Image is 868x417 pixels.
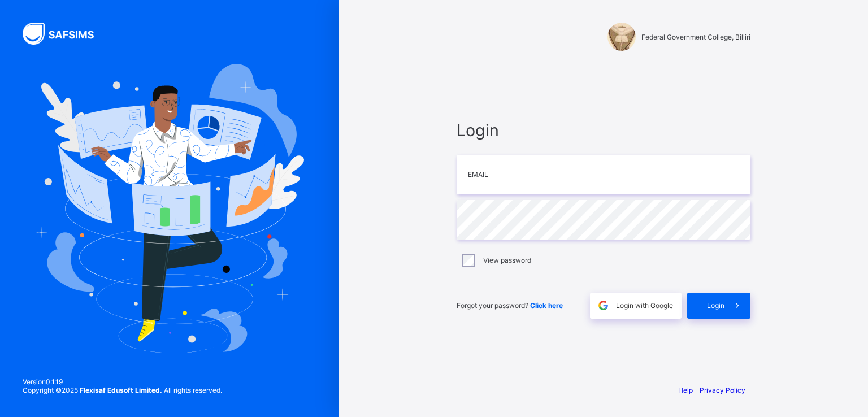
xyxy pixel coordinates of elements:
img: SAFSIMS Logo [23,23,107,45]
span: Login [457,120,750,140]
label: View password [483,256,531,264]
a: Privacy Policy [700,386,745,394]
a: Click here [530,301,563,310]
img: google.396cfc9801f0270233282035f929180a.svg [597,299,610,312]
span: Federal Government College, Billiri [641,33,750,41]
strong: Flexisaf Edusoft Limited. [80,386,162,394]
span: Login [707,301,724,310]
span: Login with Google [616,301,673,310]
span: Copyright © 2025 All rights reserved. [23,386,222,394]
span: Forgot your password? [457,301,563,310]
img: Hero Image [35,64,304,353]
span: Version 0.1.19 [23,377,222,386]
a: Help [678,386,693,394]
